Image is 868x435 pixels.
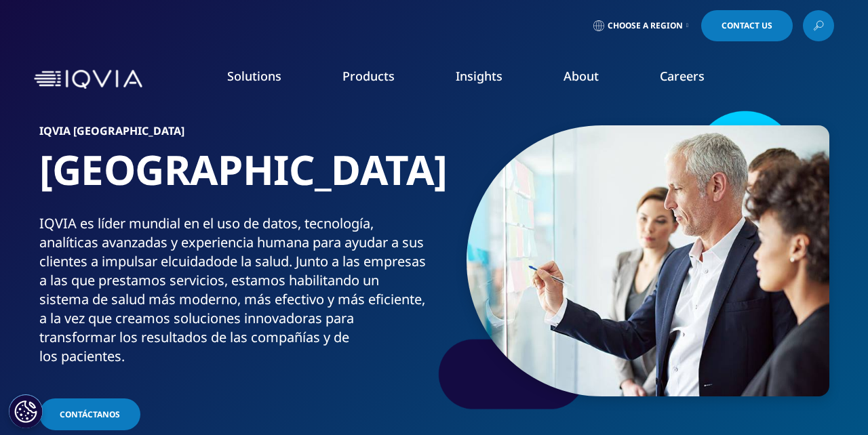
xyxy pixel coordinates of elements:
span: cuidado [172,252,222,270]
span: Contact Us [722,22,772,30]
h6: IQVIA [GEOGRAPHIC_DATA] [39,125,429,144]
p: IQVIA es líder mundial en el uso de datos, tecnología, analíticas avanzadas y experiencia humana ... [39,214,429,374]
h1: [GEOGRAPHIC_DATA] [39,144,429,214]
a: About [564,68,599,84]
a: Contact Us [701,10,793,41]
span: Contáctanos [60,409,120,420]
button: Configuración de cookies [9,394,43,428]
a: Contáctanos [39,398,140,430]
a: Careers [660,68,705,84]
nav: Primary [148,47,834,111]
span: Choose a Region [608,20,683,31]
a: Solutions [227,68,281,84]
img: 103_brainstorm-on-glass-window.jpg [467,125,829,396]
a: Products [342,68,395,84]
a: Insights [456,68,502,84]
